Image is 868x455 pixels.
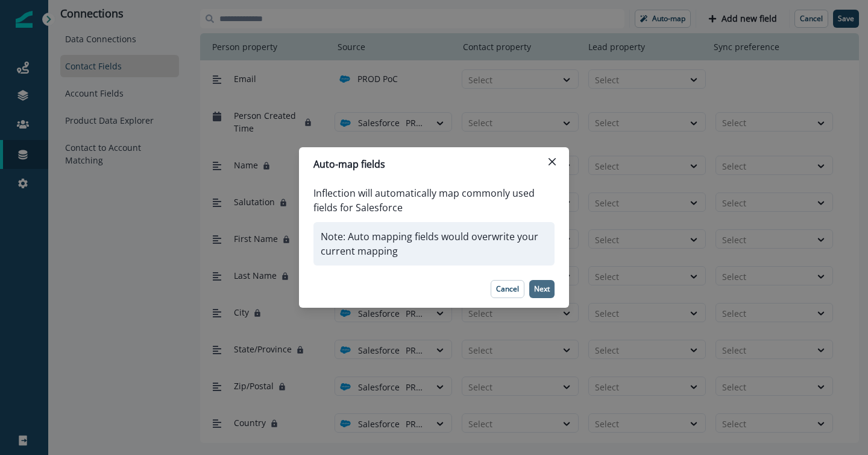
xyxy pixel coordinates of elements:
[491,280,524,298] button: Cancel
[534,285,550,293] p: Next
[529,280,555,298] button: Next
[313,222,555,266] p: Note: Auto mapping fields would overwrite your current mapping
[313,157,385,171] p: Auto-map fields
[313,186,555,215] p: Inflection will automatically map commonly used fields for Salesforce
[542,152,562,171] button: Close
[496,285,519,293] p: Cancel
